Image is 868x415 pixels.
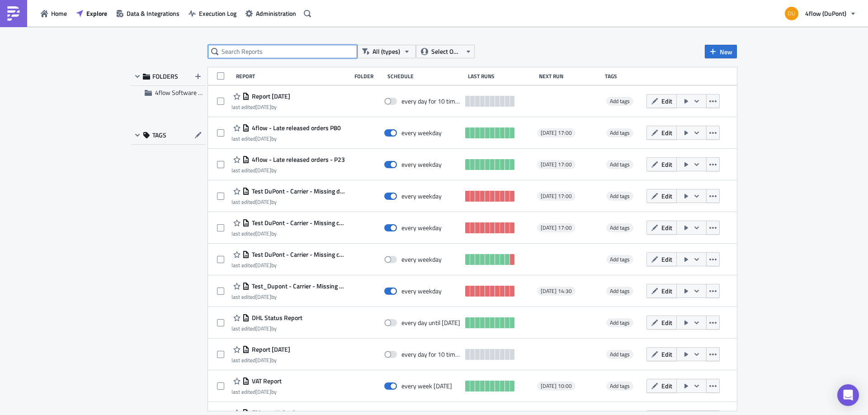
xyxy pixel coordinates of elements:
[605,73,643,80] div: Tags
[401,160,442,169] div: every weekday
[71,6,112,20] button: Explore
[606,192,633,201] span: Add tags
[661,191,672,201] span: Edit
[255,292,271,301] time: 2025-06-23T06:58:24Z
[610,287,630,295] span: Add tags
[606,223,633,232] span: Add tags
[255,198,271,206] time: 2025-07-28T09:02:08Z
[401,350,461,358] div: every day for 10 times
[401,319,460,327] div: every day until July 31, 2025
[231,167,345,174] div: last edited by
[127,9,179,18] span: Data & Integrations
[401,192,442,200] div: every weekday
[250,156,345,164] span: 4flow - Late released orders - P23
[255,229,271,238] time: 2025-07-28T09:00:49Z
[250,92,290,100] span: Report 2025-09-08
[231,135,341,142] div: last edited by
[646,284,677,298] button: Edit
[250,282,346,290] span: Test_Dupont - Carrier - Missing Load Confirmation
[387,73,463,80] div: Schedule
[646,94,677,108] button: Edit
[646,316,677,330] button: Edit
[86,9,107,18] span: Explore
[231,262,346,269] div: last edited by
[401,129,442,137] div: every weekday
[373,47,400,57] span: All (types)
[401,255,442,264] div: every weekday
[155,88,211,97] span: 4flow Software KAM
[606,350,633,359] span: Add tags
[184,6,241,20] button: Execution Log
[610,97,630,105] span: Add tags
[36,6,71,20] a: Home
[646,157,677,171] button: Edit
[354,73,383,80] div: Folder
[152,131,166,139] span: TAGS
[606,287,633,296] span: Add tags
[646,379,677,393] button: Edit
[661,128,672,137] span: Edit
[646,189,677,203] button: Edit
[357,45,416,58] button: All (types)
[541,382,572,390] span: [DATE] 10:00
[231,230,346,237] div: last edited by
[255,166,271,174] time: 2025-08-21T12:58:42Z
[401,382,452,390] div: every week on Monday
[250,250,346,259] span: Test DuPont - Carrier - Missing collected-delivered order status
[661,349,672,359] span: Edit
[255,261,271,269] time: 2025-06-26T12:55:21Z
[401,287,442,295] div: every weekday
[606,255,633,264] span: Add tags
[199,9,236,18] span: Execution Log
[610,318,630,327] span: Add tags
[255,324,271,333] time: 2025-06-20T07:18:59Z
[231,198,346,205] div: last edited by
[784,6,799,21] img: Avatar
[541,288,572,295] span: [DATE] 14:30
[401,224,442,232] div: every weekday
[610,192,630,200] span: Add tags
[208,45,357,58] input: Search Reports
[610,223,630,232] span: Add tags
[661,96,672,106] span: Edit
[705,45,737,58] button: New
[231,357,290,363] div: last edited by
[606,128,633,137] span: Add tags
[250,124,341,132] span: 4flow - Late released orders P80
[646,221,677,235] button: Edit
[539,73,601,80] div: Next Run
[255,134,271,143] time: 2025-08-21T12:59:18Z
[231,388,282,395] div: last edited by
[468,73,534,80] div: Last Runs
[541,161,572,168] span: [DATE] 17:00
[661,318,672,327] span: Edit
[610,382,630,390] span: Add tags
[661,223,672,232] span: Edit
[250,187,346,195] span: Test DuPont - Carrier - Missing delivered order status
[250,345,290,354] span: Report 2025-06-17
[152,72,178,80] span: FOLDERS
[241,6,301,20] button: Administration
[661,286,672,296] span: Edit
[661,255,672,264] span: Edit
[6,6,21,21] img: PushMetrics
[661,381,672,391] span: Edit
[541,129,572,137] span: [DATE] 17:00
[610,255,630,264] span: Add tags
[541,193,572,200] span: [DATE] 17:00
[720,47,732,57] span: New
[236,73,350,80] div: Report
[779,4,861,24] button: 4flow (DuPont)
[661,160,672,169] span: Edit
[606,97,633,106] span: Add tags
[646,347,677,361] button: Edit
[837,384,859,406] div: Open Intercom Messenger
[416,45,475,58] button: Select Owner
[610,128,630,137] span: Add tags
[112,6,184,20] button: Data & Integrations
[250,377,282,385] span: VAT Report
[401,97,461,105] div: every day for 10 times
